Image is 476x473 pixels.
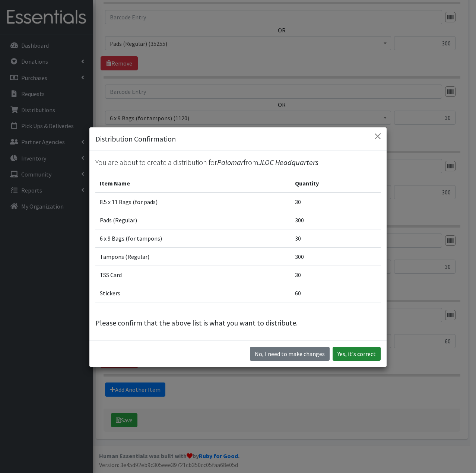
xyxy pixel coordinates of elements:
span: Palomar [217,158,244,167]
td: 6 x 9 Bags (for tampons) [95,229,291,247]
td: 30 [291,229,381,247]
p: Please confirm that the above list is what you want to distribute. [95,317,381,328]
td: Stickers [95,284,291,302]
td: 300 [291,211,381,229]
td: 60 [291,284,381,302]
td: 8.5 x 11 Bags (for pads) [95,193,291,211]
p: You are about to create a distribution for from [95,157,381,168]
span: JLOC Headquarters [258,158,318,167]
button: No I need to make changes [250,347,330,361]
button: Yes, it's correct [333,347,381,361]
td: TSS Card [95,266,291,284]
button: Close [372,130,384,142]
td: 30 [291,266,381,284]
td: 30 [291,193,381,211]
th: Item Name [95,174,291,193]
th: Quantity [291,174,381,193]
td: 300 [291,247,381,266]
td: Tampons (Regular) [95,247,291,266]
td: Pads (Regular) [95,211,291,229]
h5: Distribution Confirmation [95,133,176,145]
